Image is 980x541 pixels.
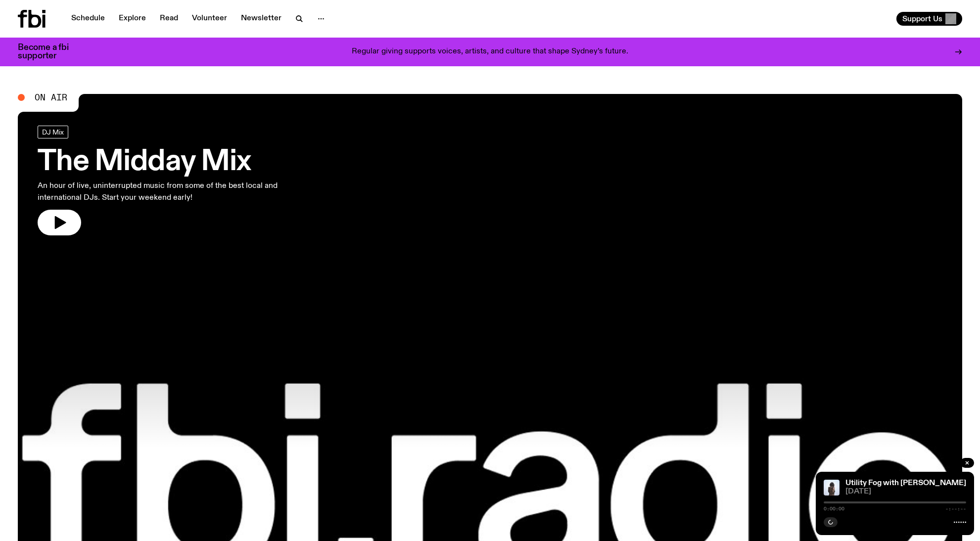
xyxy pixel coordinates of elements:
[38,180,291,204] p: An hour of live, uninterrupted music from some of the best local and international DJs. Start you...
[113,12,152,26] a: Explore
[38,148,291,176] h3: The Midday Mix
[18,44,81,60] h3: Become a fbi supporter
[186,12,233,26] a: Volunteer
[65,12,111,26] a: Schedule
[824,480,840,496] img: Cover of Leese's album Δ
[38,126,68,138] a: DJ Mix
[352,47,628,56] p: Regular giving supports voices, artists, and culture that shape Sydney’s future.
[845,479,966,487] a: Utility Fog with [PERSON_NAME]
[42,128,64,135] span: DJ Mix
[945,506,966,511] span: -:--:--
[235,12,287,26] a: Newsletter
[38,126,291,235] a: The Midday MixAn hour of live, uninterrupted music from some of the best local and international ...
[902,14,942,23] span: Support Us
[154,12,184,26] a: Read
[845,488,966,496] span: [DATE]
[824,506,844,511] span: 0:00:00
[896,12,962,26] button: Support Us
[35,93,67,102] span: On Air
